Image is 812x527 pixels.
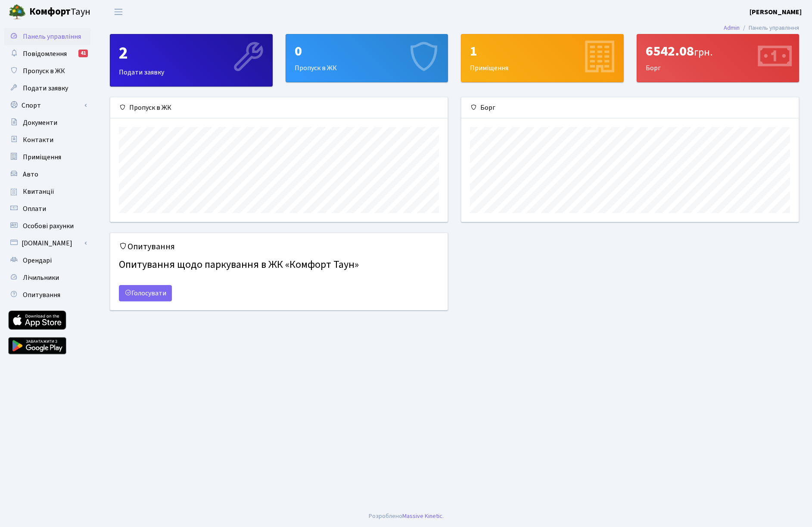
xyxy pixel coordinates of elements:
a: 2Подати заявку [110,34,273,87]
nav: breadcrumb [711,19,812,37]
a: Спорт [4,97,90,114]
a: Панель управління [4,28,90,45]
a: Квитанції [4,183,90,200]
a: Контакти [4,131,90,149]
a: 0Пропуск в ЖК [286,34,448,82]
a: Лічильники [4,269,90,286]
b: Комфорт [29,5,71,19]
a: Особові рахунки [4,217,90,235]
a: Пропуск в ЖК [4,62,90,80]
b: [PERSON_NAME] [750,7,802,17]
span: Приміщення [23,152,61,162]
a: Авто [4,166,90,183]
a: Голосувати [119,285,172,301]
span: Оплати [23,204,46,214]
span: Пропуск в ЖК [23,66,65,76]
a: Massive Kinetic [402,512,442,521]
a: [PERSON_NAME] [750,7,802,17]
div: 1 [470,43,615,59]
span: Контакти [23,135,53,145]
div: Подати заявку [110,34,272,86]
button: Переключити навігацію [108,5,129,19]
a: Опитування [4,286,90,304]
span: Квитанції [23,187,54,196]
span: Документи [23,118,57,127]
div: Борг [461,97,799,118]
a: Орендарі [4,252,90,269]
a: Оплати [4,200,90,217]
h4: Опитування щодо паркування в ЖК «Комфорт Таун» [119,255,439,275]
div: Приміщення [461,34,623,82]
a: [DOMAIN_NAME] [4,235,90,252]
a: Повідомлення41 [4,45,90,62]
div: 41 [78,50,88,57]
li: Панель управління [740,23,799,33]
div: Борг [637,34,799,82]
span: Лічильники [23,273,59,282]
div: Пропуск в ЖК [110,97,448,118]
span: Подати заявку [23,84,68,93]
span: грн. [694,45,712,60]
span: Авто [23,170,38,179]
div: 0 [295,43,439,59]
a: Розроблено [369,512,402,521]
img: logo.png [9,3,26,21]
span: Орендарі [23,256,52,265]
a: Admin [724,23,740,32]
div: 6542.08 [646,43,790,59]
span: Панель управління [23,32,81,41]
a: Приміщення [4,149,90,166]
div: . [369,512,444,521]
h5: Опитування [119,242,439,252]
span: Особові рахунки [23,221,74,231]
a: 1Приміщення [461,34,624,82]
div: Пропуск в ЖК [286,34,448,82]
span: Опитування [23,290,60,300]
span: Повідомлення [23,49,67,59]
span: Таун [29,5,90,19]
a: Подати заявку [4,80,90,97]
div: 2 [119,43,264,64]
a: Документи [4,114,90,131]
